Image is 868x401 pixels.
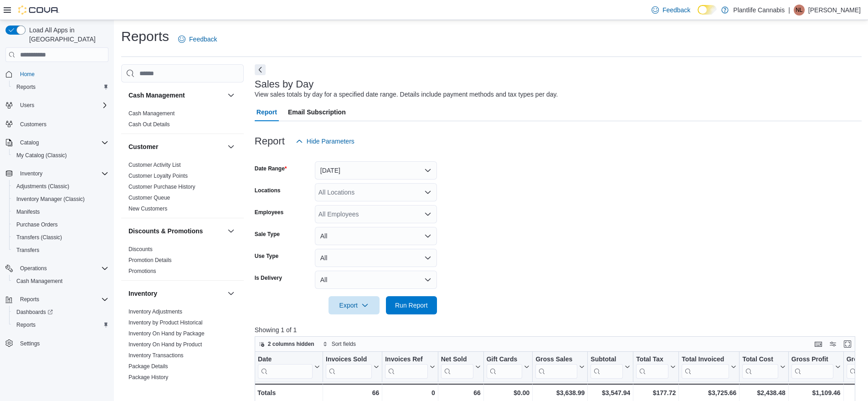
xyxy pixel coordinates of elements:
[128,374,168,381] span: Package History
[13,194,108,205] span: Inventory Manager (Classic)
[20,139,39,146] span: Catalog
[326,355,372,379] div: Invoices Sold
[591,387,630,398] div: $3,547.94
[128,308,182,315] a: Inventory Adjustments
[128,142,224,151] button: Customer
[636,355,676,379] button: Total Tax
[2,337,112,350] button: Settings
[334,296,374,314] span: Export
[733,5,785,15] p: Plantlife Cannabis
[128,341,202,348] span: Inventory On Hand by Product
[2,136,112,149] button: Catalog
[13,276,108,287] span: Cash Management
[128,173,188,179] a: Customer Loyalty Points
[20,265,47,272] span: Operations
[16,168,108,179] span: Inventory
[791,355,833,364] div: Gross Profit
[813,339,824,350] button: Keyboard shortcuts
[9,206,112,218] button: Manifests
[121,108,244,134] div: Cash Management
[2,117,112,130] button: Customers
[591,355,623,364] div: Subtotal
[255,187,281,194] label: Locations
[16,83,36,91] span: Reports
[16,234,62,241] span: Transfers (Classic)
[13,219,108,230] span: Purchase Orders
[121,159,244,218] div: Customer
[16,168,46,179] button: Inventory
[16,308,53,316] span: Dashboards
[13,319,39,330] a: Reports
[268,340,314,348] span: 2 columns hidden
[16,247,39,254] span: Transfers
[486,387,529,398] div: $0.00
[128,363,168,370] a: Package Details
[288,103,346,121] span: Email Subscription
[319,339,360,350] button: Sort fields
[385,355,427,364] div: Invoices Ref
[791,355,833,379] div: Gross Profit
[128,161,181,169] span: Customer Activity List
[13,276,66,287] a: Cash Management
[13,82,108,93] span: Reports
[13,181,73,192] a: Adjustments (Classic)
[486,355,522,364] div: Gift Cards
[326,387,379,398] div: 66
[13,206,43,217] a: Manifests
[315,249,437,267] button: All
[385,355,435,379] button: Invoices Ref
[16,119,50,130] a: Customers
[226,226,236,236] button: Discounts & Promotions
[175,30,221,48] a: Feedback
[128,194,170,201] span: Customer Queue
[16,263,51,274] button: Operations
[16,69,38,80] a: Home
[794,5,805,15] div: Natalie Lockhart
[2,99,112,112] button: Users
[16,137,42,148] button: Catalog
[682,387,736,398] div: $3,725.66
[255,209,283,216] label: Employees
[20,170,42,177] span: Inventory
[20,102,34,109] span: Users
[13,150,108,161] span: My Catalog (Classic)
[2,167,112,180] button: Inventory
[258,355,320,379] button: Date
[9,149,112,162] button: My Catalog (Classic)
[326,355,379,379] button: Invoices Sold
[315,271,437,289] button: All
[441,355,480,379] button: Net Sold
[13,232,108,243] span: Transfers (Classic)
[128,352,184,359] a: Inventory Transactions
[226,90,236,101] button: Cash Management
[16,294,108,305] span: Reports
[258,355,313,379] div: Date
[9,319,112,331] button: Reports
[16,208,40,216] span: Manifests
[441,355,473,364] div: Net Sold
[128,257,172,263] a: Promotion Details
[255,274,282,282] label: Is Delivery
[16,338,43,349] a: Settings
[255,90,558,99] div: View sales totals by day for a specified date range. Details include payment methods and tax type...
[16,137,108,148] span: Catalog
[16,118,108,129] span: Customers
[128,110,175,117] span: Cash Management
[808,5,861,15] p: [PERSON_NAME]
[9,180,112,193] button: Adjustments (Classic)
[128,91,185,100] h3: Cash Management
[9,218,112,231] button: Purchase Orders
[128,289,157,298] h3: Inventory
[16,68,108,80] span: Home
[255,231,280,238] label: Sale Type
[128,121,170,128] span: Cash Out Details
[535,355,577,364] div: Gross Sales
[121,27,169,46] h1: Reports
[424,189,431,196] button: Open list of options
[13,307,56,318] a: Dashboards
[128,319,203,326] a: Inventory by Product Historical
[441,355,473,379] div: Net Sold
[128,183,195,190] span: Customer Purchase History
[742,355,778,364] div: Total Cost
